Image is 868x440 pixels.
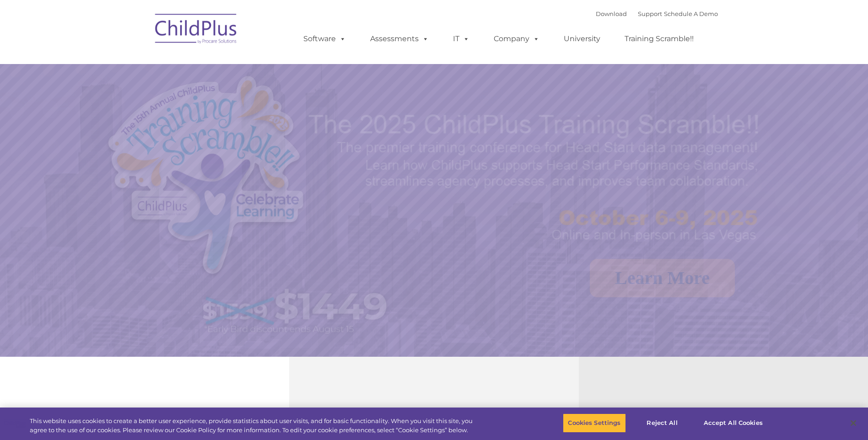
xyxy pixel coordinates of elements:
button: Close [843,413,863,433]
a: Support [638,10,662,17]
a: Schedule A Demo [664,10,718,17]
button: Cookies Settings [563,413,625,433]
button: Accept All Cookies [699,413,768,433]
a: Training Scramble!! [615,30,703,48]
button: Reject All [634,413,691,433]
div: This website uses cookies to create a better user experience, provide statistics about user visit... [30,417,477,435]
a: Download [596,10,627,17]
font: | [596,10,718,17]
a: Learn More [590,259,735,297]
a: IT [444,30,479,48]
a: University [555,30,609,48]
a: Assessments [361,30,438,48]
img: ChildPlus by Procare Solutions [151,7,242,53]
a: Software [294,30,355,48]
a: Company [485,30,549,48]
